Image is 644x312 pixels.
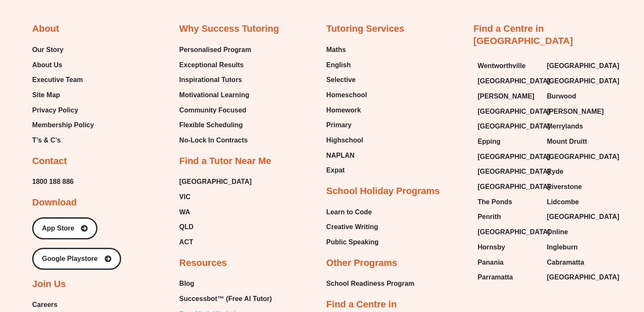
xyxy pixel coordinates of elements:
[32,217,97,239] a: App Store
[326,185,440,197] h2: School Holiday Programs
[547,75,619,88] span: [GEOGRAPHIC_DATA]
[32,298,105,311] a: Careers
[326,104,361,117] span: Homework
[547,135,608,148] a: Mount Druitt
[32,298,58,311] span: Careers
[179,277,280,290] a: Blog
[32,155,67,167] h2: Contact
[478,181,550,193] span: [GEOGRAPHIC_DATA]
[478,120,539,133] a: [GEOGRAPHIC_DATA]
[326,89,367,101] span: Homeschool
[478,181,539,193] a: [GEOGRAPHIC_DATA]
[478,60,526,72] span: Wentworthville
[179,89,249,101] span: Motivational Learning
[547,165,563,178] span: Ryde
[179,119,251,131] a: Flexible Scheduling
[478,196,512,208] span: The Ponds
[179,221,252,233] a: QLD
[478,271,513,284] span: Parramatta
[32,278,66,290] h2: Join Us
[547,90,576,103] span: Burwood
[326,149,355,162] span: NAPLAN
[478,256,503,269] span: Panania
[32,119,94,131] span: Membership Policy
[179,155,271,167] h2: Find a Tutor Near Me
[478,241,505,254] span: Hornsby
[179,44,251,56] a: Personalised Program
[547,181,608,193] a: Riverstone
[478,196,539,208] a: The Ponds
[326,206,379,219] a: Learn to Code
[478,75,550,88] span: [GEOGRAPHIC_DATA]
[547,105,603,118] span: [PERSON_NAME]
[478,226,539,238] a: [GEOGRAPHIC_DATA]
[478,90,534,103] span: [PERSON_NAME]
[179,74,251,86] a: Inspirational Tutors
[32,175,74,188] a: 1800 188 886
[547,211,619,223] span: [GEOGRAPHIC_DATA]
[547,75,608,88] a: [GEOGRAPHIC_DATA]
[32,59,94,71] a: About Us
[179,257,227,269] h2: Resources
[326,277,415,290] span: School Readiness Program
[179,134,251,147] a: No-Lock In Contracts
[179,59,251,71] a: Exceptional Results
[478,151,550,163] span: [GEOGRAPHIC_DATA]
[478,135,539,148] a: Epping
[503,217,644,312] iframe: Chat Widget
[32,89,94,101] a: Site Map
[326,221,378,233] span: Creative Writing
[179,293,272,305] span: Successbot™ (Free AI Tutor)
[547,196,579,208] span: Lidcombe
[179,175,252,188] a: [GEOGRAPHIC_DATA]
[478,271,539,284] a: Parramatta
[32,44,94,56] a: Our Story
[478,165,539,178] a: [GEOGRAPHIC_DATA]
[326,164,367,177] a: Expat
[32,74,83,86] span: Executive Team
[179,119,243,131] span: Flexible Scheduling
[32,197,77,209] h2: Download
[326,59,351,71] span: English
[32,134,94,147] a: T’s & C’s
[473,23,573,46] a: Find a Centre in [GEOGRAPHIC_DATA]
[32,134,61,147] span: T’s & C’s
[179,236,193,249] span: ACT
[32,89,60,101] span: Site Map
[547,196,608,208] a: Lidcombe
[179,89,251,101] a: Motivational Learning
[42,225,74,232] span: App Store
[478,226,550,238] span: [GEOGRAPHIC_DATA]
[478,105,550,118] span: [GEOGRAPHIC_DATA]
[326,59,367,71] a: English
[326,119,352,131] span: Primary
[32,44,64,56] span: Our Story
[326,44,367,56] a: Maths
[326,74,367,86] a: Selective
[547,105,608,118] a: [PERSON_NAME]
[547,90,608,103] a: Burwood
[32,74,94,86] a: Executive Team
[179,191,191,203] span: VIC
[478,75,539,88] a: [GEOGRAPHIC_DATA]
[478,90,539,103] a: [PERSON_NAME]
[547,135,587,148] span: Mount Druitt
[326,44,346,56] span: Maths
[478,211,501,223] span: Penrith
[547,60,619,72] span: [GEOGRAPHIC_DATA]
[478,211,539,223] a: Penrith
[179,104,251,117] a: Community Focused
[179,221,193,233] span: QLD
[42,255,98,262] span: Google Playstore
[179,23,279,35] h2: Why Success Tutoring
[478,151,539,163] a: [GEOGRAPHIC_DATA]
[326,221,379,233] a: Creative Writing
[478,60,539,72] a: Wentworthville
[179,206,252,219] a: WA
[478,120,550,133] span: [GEOGRAPHIC_DATA]
[179,236,252,249] a: ACT
[478,165,550,178] span: [GEOGRAPHIC_DATA]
